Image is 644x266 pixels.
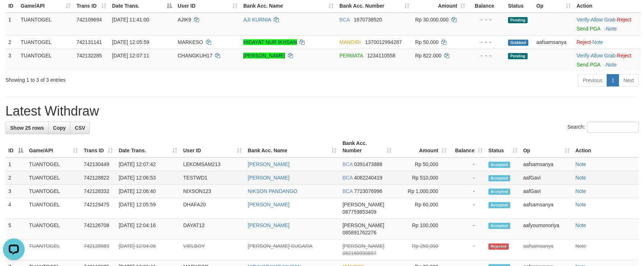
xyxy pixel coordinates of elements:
a: [PERSON_NAME] [248,202,289,207]
td: [DATE] 12:04:06 [116,239,180,260]
th: Balance: activate to sort column ascending [449,137,486,157]
td: aafyoumonoriya [520,219,573,239]
td: 742130449 [81,157,116,171]
td: 2 [5,35,18,49]
th: Status: activate to sort column ascending [486,137,520,157]
td: aafsamsanya [520,239,573,260]
td: 742128332 [81,185,116,198]
td: 1 [5,157,26,171]
span: · [591,17,617,23]
td: - [449,239,486,260]
td: [DATE] 12:06:40 [116,185,180,198]
td: TUANTOGEL [26,171,81,185]
span: 742132285 [77,53,102,59]
a: [PERSON_NAME] [248,175,289,181]
span: [PERSON_NAME] [342,222,384,228]
td: TUANTOGEL [26,198,81,219]
td: TUANTOGEL [18,13,74,36]
td: TUANTOGEL [26,185,81,198]
span: CHANGKUH17 [178,53,212,59]
td: NIXSON123 [180,185,245,198]
td: Rp 250,000 [395,239,449,260]
div: - - - [471,16,502,23]
a: [PERSON_NAME] [248,222,289,228]
span: BCA [339,17,350,23]
a: Note [606,62,617,68]
span: Copy 7723076996 to clipboard [354,188,382,194]
td: Rp 100,000 [395,219,449,239]
span: Show 25 rows [10,125,44,131]
a: Next [619,74,639,86]
span: Accepted [488,202,510,208]
span: AJIK9 [178,17,191,23]
span: BCA [342,188,352,194]
td: [DATE] 12:04:16 [116,219,180,239]
span: [PERSON_NAME] [342,243,384,249]
th: Game/API: activate to sort column ascending [26,137,81,157]
td: 742126708 [81,219,116,239]
a: Reject [617,17,631,23]
a: Note [575,222,586,228]
a: Copy [48,122,70,134]
a: Note [575,175,586,181]
div: Showing 1 to 3 of 3 entries [5,73,263,84]
a: Reject [577,39,591,45]
span: Copy 087759853409 to clipboard [342,209,376,215]
span: Copy 1670738520 to clipboard [354,17,382,23]
span: Copy 082169990897 to clipboard [342,250,376,256]
th: Trans ID: activate to sort column ascending [81,137,116,157]
span: Copy 0391473888 to clipboard [354,161,382,167]
a: Allow Grab [591,17,615,23]
a: AJI KURNIA [243,17,271,23]
td: TUANTOGEL [18,35,74,49]
th: User ID: activate to sort column ascending [180,137,245,157]
a: Send PGA [577,62,600,68]
a: Allow Grab [591,53,615,59]
a: Note [575,188,586,194]
td: · [574,35,641,49]
td: Rp 50,000 [395,157,449,171]
a: HIDAYAT NUR IKHSAN [243,39,297,45]
a: Reject [617,53,631,59]
a: CSV [70,122,90,134]
td: Rp 510,000 [395,171,449,185]
a: [PERSON_NAME] [248,161,289,167]
td: Rp 1,000,000 [395,185,449,198]
td: VIELBOY [180,239,245,260]
td: [DATE] 12:07:42 [116,157,180,171]
td: - [449,157,486,171]
td: · · [574,49,641,71]
span: Rp 30.000.000 [415,17,449,23]
th: ID: activate to sort column descending [5,137,26,157]
span: 742131141 [77,39,102,45]
td: aafsamsanya [520,198,573,219]
span: Copy [53,125,66,131]
div: - - - [471,39,502,46]
td: DAYAT12 [180,219,245,239]
span: Accepted [488,175,510,181]
span: Rp 50.000 [415,39,439,45]
td: 5 [5,219,26,239]
a: Show 25 rows [5,122,49,134]
a: 1 [607,74,619,86]
a: [PERSON_NAME] [243,53,285,59]
th: Amount: activate to sort column ascending [395,137,449,157]
span: BCA [342,175,352,181]
span: Accepted [488,223,510,229]
td: 3 [5,185,26,198]
td: TUANTOGEL [26,239,81,260]
td: TUANTOGEL [18,49,74,71]
th: Bank Acc. Number: activate to sort column ascending [339,137,394,157]
td: TUANTOGEL [26,219,81,239]
td: 2 [5,171,26,185]
td: TUANTOGEL [26,157,81,171]
td: - [449,185,486,198]
span: 742109694 [77,17,102,23]
td: · · [574,13,641,36]
td: 4 [5,198,26,219]
span: Rp 822.000 [415,53,441,59]
span: [PERSON_NAME] [342,202,384,207]
td: [DATE] 12:06:53 [116,171,180,185]
td: - [449,171,486,185]
span: Rejected [488,243,509,250]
